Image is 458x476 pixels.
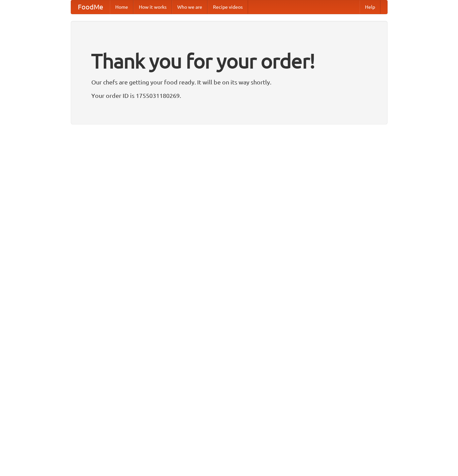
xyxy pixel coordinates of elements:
a: Recipe videos [208,0,248,14]
a: Home [110,0,133,14]
a: Who we are [172,0,208,14]
a: How it works [133,0,172,14]
h1: Thank you for your order! [91,45,367,77]
a: FoodMe [71,0,110,14]
a: Help [360,0,380,14]
p: Your order ID is 1755031180269. [91,90,367,101]
p: Our chefs are getting your food ready. It will be on its way shortly. [91,77,367,87]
